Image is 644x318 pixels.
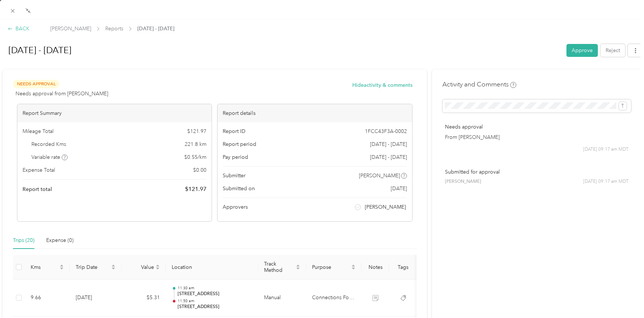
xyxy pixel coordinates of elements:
[223,185,255,192] span: Submitted on
[13,236,34,245] div: Trips (20)
[600,44,625,57] button: Reject
[442,80,516,89] h4: Activity and Comments
[23,185,52,193] span: Report total
[445,123,628,131] p: Needs approval
[70,255,121,280] th: Trip Date
[178,291,252,297] p: [STREET_ADDRESS]
[1,41,561,59] h1: Aug 1 - 31, 2025
[76,264,110,270] span: Trip Date
[306,255,362,280] th: Purpose
[391,185,407,192] span: [DATE]
[8,25,30,33] div: BACK
[223,140,256,148] span: Report period
[583,146,628,153] span: [DATE] 09:17 am MDT
[105,25,123,33] span: Reports
[193,166,206,174] span: $ 0.00
[155,263,160,268] span: caret-up
[25,280,70,317] td: 9.66
[17,104,212,122] div: Report Summary
[31,153,68,161] span: Variable rate
[306,280,362,317] td: Connections For Families Society
[23,127,54,135] span: Mileage Total
[137,25,174,33] span: [DATE] - [DATE]
[264,261,294,273] span: Track Method
[59,263,64,268] span: caret-up
[296,266,300,271] span: caret-down
[223,172,246,179] span: Submitter
[359,172,400,179] span: [PERSON_NAME]
[223,203,248,211] span: Approvers
[31,264,58,270] span: Kms
[50,25,91,33] span: [PERSON_NAME]
[445,168,628,176] p: Submitted for approval
[362,255,389,280] th: Notes
[166,255,258,280] th: Location
[31,140,66,148] span: Recorded Kms
[352,81,412,89] button: Hideactivity & comments
[365,203,406,211] span: [PERSON_NAME]
[25,255,70,280] th: Kms
[185,140,206,148] span: 221.8 km
[217,104,412,122] div: Report details
[223,127,246,135] span: Report ID
[127,264,154,270] span: Value
[370,153,407,161] span: [DATE] - [DATE]
[296,263,300,268] span: caret-up
[258,280,306,317] td: Manual
[121,255,166,280] th: Value
[445,133,628,141] p: From [PERSON_NAME]
[111,266,116,271] span: caret-down
[178,285,252,291] p: 11:30 am
[312,264,350,270] span: Purpose
[370,140,407,148] span: [DATE] - [DATE]
[70,280,121,317] td: [DATE]
[46,236,73,245] div: Expense (0)
[178,304,252,310] p: [STREET_ADDRESS]
[185,185,206,194] span: $ 121.97
[365,127,407,135] span: 1FCC43F3A-0002
[121,280,166,317] td: $5.31
[187,127,206,135] span: $ 121.97
[178,298,252,304] p: 11:50 am
[351,263,356,268] span: caret-up
[59,266,64,271] span: caret-down
[566,44,598,57] button: Approve
[445,178,481,185] span: [PERSON_NAME]
[13,80,59,88] span: Needs Approval
[184,153,206,161] span: $ 0.55 / km
[223,153,248,161] span: Pay period
[258,255,306,280] th: Track Method
[111,263,116,268] span: caret-up
[603,277,644,318] iframe: Everlance-gr Chat Button Frame
[351,266,356,271] span: caret-down
[389,255,417,280] th: Tags
[155,266,160,271] span: caret-down
[23,166,55,174] span: Expense Total
[16,90,108,98] span: Needs approval from [PERSON_NAME]
[583,178,628,185] span: [DATE] 09:17 am MDT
